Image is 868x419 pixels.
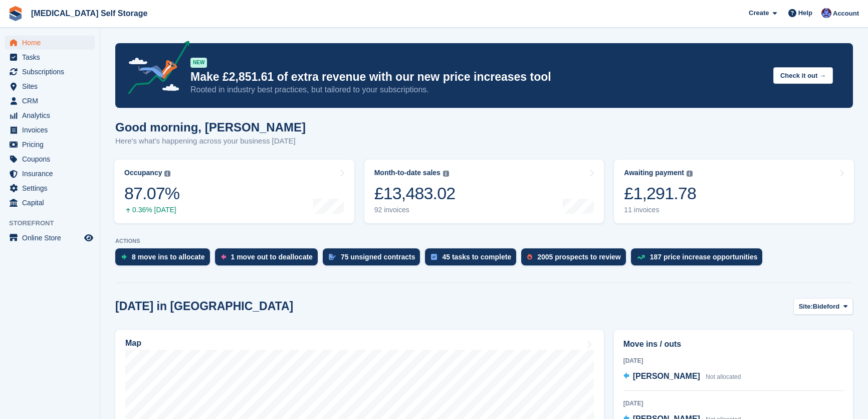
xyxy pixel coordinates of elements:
[5,137,95,152] a: menu
[793,298,853,315] button: Site: Bideford
[115,135,306,147] p: Here's what's happening across your business [DATE]
[5,231,95,245] a: menu
[614,160,854,223] a: Awaiting payment £1,291.78 11 invoices
[5,50,95,64] a: menu
[5,181,95,195] a: menu
[624,183,696,204] div: £1,291.78
[125,339,141,348] h2: Map
[341,253,415,261] div: 75 unsigned contracts
[623,338,843,350] h2: Move ins / outs
[190,84,765,95] p: Rooted in industry best practices, but tailored to your subscriptions.
[425,248,521,270] a: 45 tasks to complete
[22,36,82,50] span: Home
[624,169,684,177] div: Awaiting payment
[9,218,100,228] span: Storefront
[22,108,82,122] span: Analytics
[22,65,82,79] span: Subscriptions
[821,8,831,18] img: Helen Walker
[773,67,833,84] button: Check it out →
[5,196,95,210] a: menu
[633,372,700,380] span: [PERSON_NAME]
[124,169,162,177] div: Occupancy
[687,171,693,177] img: icon-info-grey-7440780725fd019a000dd9b08b2336e03edf1995a4989e88bcd33f0948082b44.svg
[329,254,336,260] img: contract_signature_icon-13c848040528278c33f63329250d36e43548de30e8caae1d1a13099fd9432cc5.svg
[5,65,95,79] a: menu
[631,248,768,270] a: 187 price increase opportunities
[323,248,425,270] a: 75 unsigned contracts
[22,152,82,166] span: Coupons
[121,254,127,260] img: move_ins_to_allocate_icon-fdf77a2bb77ea45bf5b3d319d69a93e2d87916cf1d5bf7949dd705db3b84f3ca.svg
[749,8,769,18] span: Create
[5,167,95,181] a: menu
[83,232,95,244] a: Preview store
[5,152,95,166] a: menu
[431,254,437,260] img: task-75834270c22a3079a89374b754ae025e5fb1db73e45f91037f5363f120a921f8.svg
[813,302,839,312] span: Bideford
[115,238,853,244] p: ACTIONS
[221,254,226,260] img: move_outs_to_deallocate_icon-f764333ba52eb49d3ac5e1228854f67142a1ed5810a6f6cc68b1a99e826820c5.svg
[521,248,631,270] a: 2005 prospects to review
[8,6,23,21] img: stora-icon-8386f47178a22dfd0bd8f6a31ec36ba5ce8667c1dd55bd0f319d3a0aa187defe.svg
[27,5,151,22] a: [MEDICAL_DATA] Self Storage
[5,94,95,108] a: menu
[22,50,82,64] span: Tasks
[833,9,859,19] span: Account
[215,248,323,270] a: 1 move out to deallocate
[443,171,449,177] img: icon-info-grey-7440780725fd019a000dd9b08b2336e03edf1995a4989e88bcd33f0948082b44.svg
[120,41,190,98] img: price-adjustments-announcement-icon-8257ccfd72463d97f412b2fc003d46551f7dbcb40ab6d574587a9cd5c0d94...
[5,123,95,137] a: menu
[132,253,205,261] div: 8 move ins to allocate
[115,120,306,134] h1: Good morning, [PERSON_NAME]
[22,123,82,137] span: Invoices
[164,171,170,177] img: icon-info-grey-7440780725fd019a000dd9b08b2336e03edf1995a4989e88bcd33f0948082b44.svg
[374,206,456,214] div: 92 invoices
[798,8,812,18] span: Help
[22,181,82,195] span: Settings
[374,183,456,204] div: £13,483.02
[364,160,604,223] a: Month-to-date sales £13,483.02 92 invoices
[22,137,82,152] span: Pricing
[5,108,95,122] a: menu
[190,70,765,84] p: Make £2,851.61 of extra revenue with our new price increases tool
[22,231,82,245] span: Online Store
[124,206,179,214] div: 0.36% [DATE]
[537,253,621,261] div: 2005 prospects to review
[22,94,82,108] span: CRM
[624,206,696,214] div: 11 invoices
[5,79,95,93] a: menu
[231,253,313,261] div: 1 move out to deallocate
[115,248,215,270] a: 8 move ins to allocate
[527,254,532,260] img: prospect-51fa495bee0391a8d652442698ab0144808aea92771e9ea1ae160a38d050c398.svg
[374,169,441,177] div: Month-to-date sales
[623,399,843,408] div: [DATE]
[124,183,179,204] div: 87.07%
[22,167,82,181] span: Insurance
[190,58,207,68] div: NEW
[115,300,293,313] h2: [DATE] in [GEOGRAPHIC_DATA]
[650,253,758,261] div: 187 price increase opportunities
[114,160,354,223] a: Occupancy 87.07% 0.36% [DATE]
[637,255,645,259] img: price_increase_opportunities-93ffe204e8149a01c8c9dc8f82e8f89637d9d84a8eef4429ea346261dce0b2c0.svg
[623,356,843,365] div: [DATE]
[22,79,82,93] span: Sites
[22,196,82,210] span: Capital
[5,36,95,50] a: menu
[799,302,813,312] span: Site:
[442,253,511,261] div: 45 tasks to complete
[706,373,741,380] span: Not allocated
[623,370,741,383] a: [PERSON_NAME] Not allocated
